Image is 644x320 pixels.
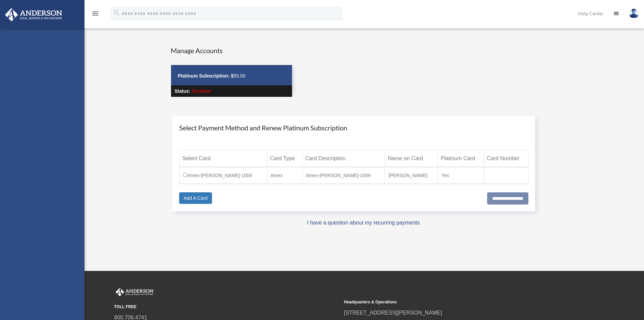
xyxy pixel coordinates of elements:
[267,167,302,184] td: Amex
[179,123,528,132] h4: Select Payment Method and Renew Platinum Subscription
[344,299,569,306] small: Headquarters & Operations
[307,220,420,226] a: I have a question about my recurring payments
[385,150,438,167] th: Name on Card
[484,150,528,167] th: Card Number
[91,9,99,18] i: menu
[344,310,442,316] a: [STREET_ADDRESS][PERSON_NAME]
[267,150,302,167] th: Card Type
[3,8,64,21] img: Anderson Advisors Platinum Portal
[113,9,120,17] i: search
[438,150,484,167] th: Platinum Card
[180,167,267,184] td: Amex-[PERSON_NAME]-1009
[171,46,292,55] h4: Manage Accounts
[192,88,212,94] span: Declined-
[114,288,155,297] img: Anderson Advisors Platinum Portal
[178,72,285,80] p: 55.00
[179,192,212,204] a: Add A Card
[629,8,639,18] img: User Pic
[302,150,385,167] th: Card Description
[302,167,385,184] td: Amex-[PERSON_NAME]-1009
[438,167,484,184] td: Yes
[91,12,99,18] a: menu
[385,167,438,184] td: [PERSON_NAME]
[180,150,267,167] th: Select Card
[178,73,234,79] strong: Platinum Subscription: $
[174,88,190,94] strong: Status:
[114,303,339,311] small: TOLL FREE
